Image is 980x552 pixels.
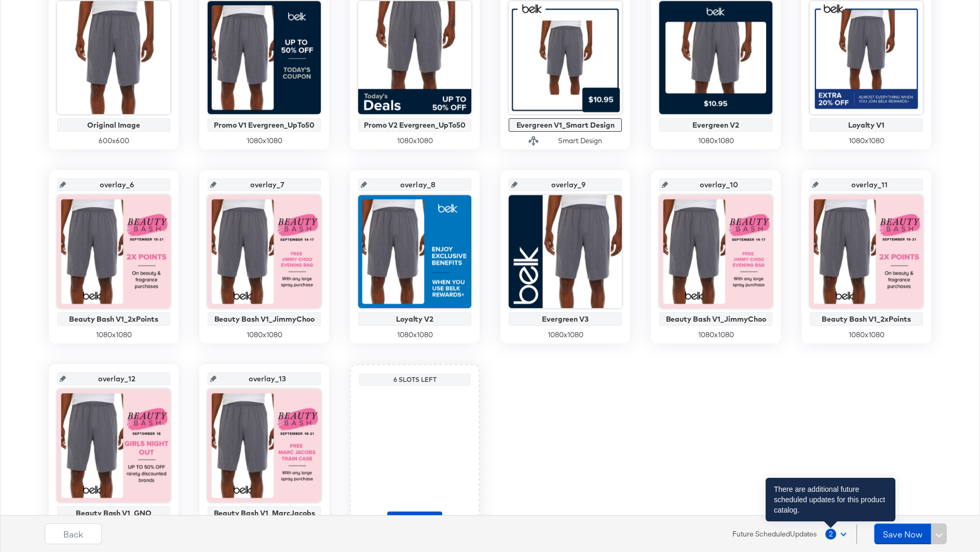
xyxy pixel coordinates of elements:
[208,330,321,340] div: 1080 x 1080
[358,330,471,340] div: 1080 x 1080
[810,136,923,146] div: 1080 x 1080
[210,121,318,129] div: Promo V1 Evergreen_UpTo50
[511,315,619,323] div: Evergreen V3
[662,121,770,129] div: Evergreen V2
[825,529,836,540] span: 2
[509,330,622,340] div: 1080 x 1080
[210,315,318,323] div: Beauty Bash V1_JimmyChoo
[57,136,170,146] div: 600 x 600
[60,315,168,323] div: Beauty Bash V1_2xPoints
[558,136,602,146] div: Smart Design
[825,525,851,543] button: 2
[208,136,321,146] div: 1080 x 1080
[60,121,168,129] div: Original Image
[812,315,920,323] div: Beauty Bash V1_2xPoints
[810,330,923,340] div: 1080 x 1080
[45,523,102,544] button: Back
[361,121,469,129] div: Promo V2 Evergreen_UpTo50
[732,529,817,539] span: Future Scheduled Updates
[812,121,920,129] div: Loyalty V1
[358,136,471,146] div: 1080 x 1080
[511,121,619,129] div: Evergreen V1_Smart Design
[659,330,772,340] div: 1080 x 1080
[361,315,469,323] div: Loyalty V2
[874,523,931,544] button: Save Now
[659,136,772,146] div: 1080 x 1080
[362,376,468,384] div: 6 Slots Left
[662,315,770,323] div: Beauty Bash V1_JimmyChoo
[57,330,170,340] div: 1080 x 1080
